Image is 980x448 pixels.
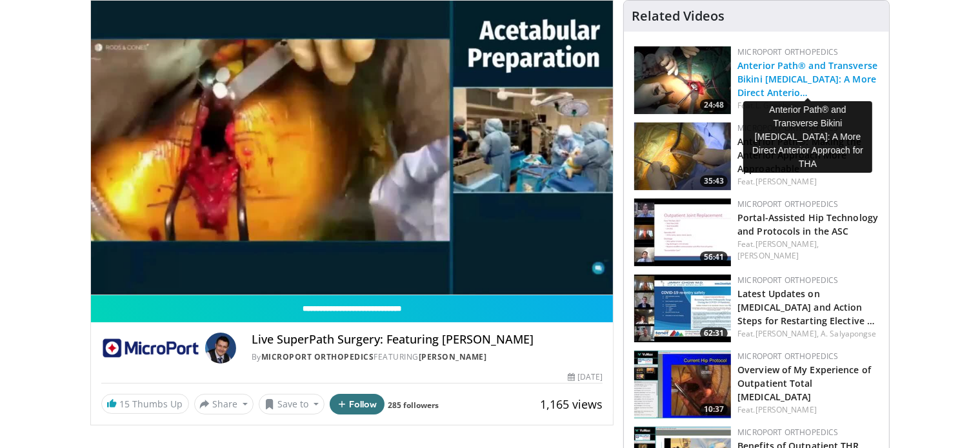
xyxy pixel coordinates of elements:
[259,394,325,414] button: Save to
[737,275,839,286] a: MicroPort Orthopedics
[737,59,877,99] a: Anterior Path® and Transverse Bikini [MEDICAL_DATA]: A More Direct Anterio…
[634,199,731,266] a: 56:41
[737,287,875,327] a: Latest Updates on [MEDICAL_DATA] and Action Steps for Restarting Elective …
[634,199,731,266] img: 7c3fea80-3997-4312-804b-1a0d01591874.150x105_q85_crop-smart_upscale.jpg
[700,327,728,339] span: 62:31
[634,351,731,418] img: 74f60b56-84a1-449e-aca2-e1dfe487c11c.150x105_q85_crop-smart_upscale.jpg
[330,394,385,414] button: Follow
[755,176,817,187] a: [PERSON_NAME]
[540,396,603,412] span: 1,165 views
[737,351,839,362] a: MicroPort Orthopedics
[737,211,878,237] a: Portal-Assisted Hip Technology and Protocols in the ASC
[634,122,731,190] a: 35:43
[252,351,603,363] div: By FEATURING
[101,394,189,414] a: 15 Thumbs Up
[821,328,876,339] a: A. Salyapongse
[568,371,603,383] div: [DATE]
[91,1,614,295] video-js: Video Player
[205,333,236,364] img: Avatar
[634,46,731,114] img: 6a3a5807-3bfc-4894-8777-c6b6b4e9d375.150x105_q85_crop-smart_upscale.jpg
[101,333,200,364] img: MicroPort Orthopedics
[755,404,817,415] a: [PERSON_NAME]
[634,351,731,418] a: 10:37
[634,46,731,114] a: 24:48
[737,122,839,133] a: MicroPort Orthopedics
[634,275,731,342] a: 62:31
[743,101,872,173] div: Anterior Path® and Transverse Bikini [MEDICAL_DATA]: A More Direct Anterior Approach for THA
[737,199,839,209] a: MicroPort Orthopedics
[120,398,130,410] span: 15
[737,404,879,416] div: Feat.
[419,351,487,362] a: [PERSON_NAME]
[634,275,731,342] img: 75e32c17-26c8-4605-836e-b64fa3314462.150x105_q85_crop-smart_upscale.jpg
[634,122,731,190] img: 6a159f90-ae12-4c2e-abfe-e68bea2d0925.150x105_q85_crop-smart_upscale.jpg
[632,8,725,24] h4: Related Videos
[700,175,728,187] span: 35:43
[700,404,728,415] span: 10:37
[755,328,819,339] a: [PERSON_NAME],
[737,46,839,57] a: MicroPort Orthopedics
[700,251,728,263] span: 56:41
[252,333,603,347] h4: Live SuperPath Surgery: Featuring [PERSON_NAME]
[388,400,439,411] a: 285 followers
[737,427,839,438] a: MicroPort Orthopedics
[755,239,819,249] a: [PERSON_NAME],
[737,364,871,403] a: Overview of My Experience of Outpatient Total [MEDICAL_DATA]
[737,250,799,261] a: [PERSON_NAME]
[737,176,879,188] div: Feat.
[194,394,254,414] button: Share
[737,135,862,175] a: Anterior Path®: Making the Anterior Approach More Approachable
[737,328,879,340] div: Feat.
[700,99,728,111] span: 24:48
[737,100,879,112] div: Feat.
[737,239,879,262] div: Feat.
[261,351,374,362] a: MicroPort Orthopedics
